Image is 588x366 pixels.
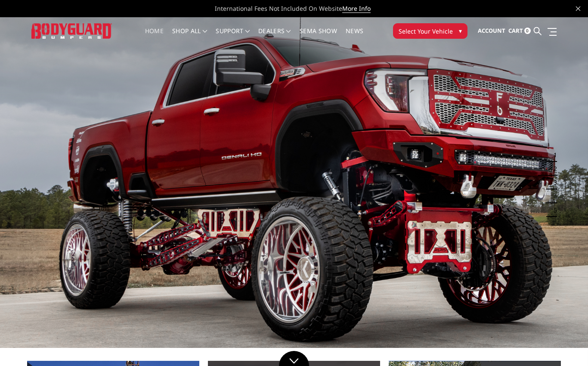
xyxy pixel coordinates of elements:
span: Account [478,27,505,34]
a: Home [145,28,164,45]
iframe: Chat Widget [545,325,588,366]
button: 4 of 5 [548,189,557,203]
button: 5 of 5 [548,203,557,217]
a: shop all [172,28,207,45]
img: BODYGUARD BUMPERS [31,23,112,39]
button: Select Your Vehicle [393,23,467,39]
a: Support [216,28,250,45]
button: 1 of 5 [548,148,557,162]
a: Cart 0 [508,19,531,43]
a: News [346,28,363,45]
a: SEMA Show [300,28,337,45]
span: Cart [508,27,523,34]
a: Click to Down [279,351,309,366]
span: Select Your Vehicle [399,27,453,36]
a: More Info [342,4,371,13]
span: 0 [524,28,531,34]
button: 2 of 5 [548,162,557,176]
button: 3 of 5 [548,176,557,189]
span: ▾ [459,26,462,35]
a: Account [478,19,505,43]
a: Dealers [258,28,291,45]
